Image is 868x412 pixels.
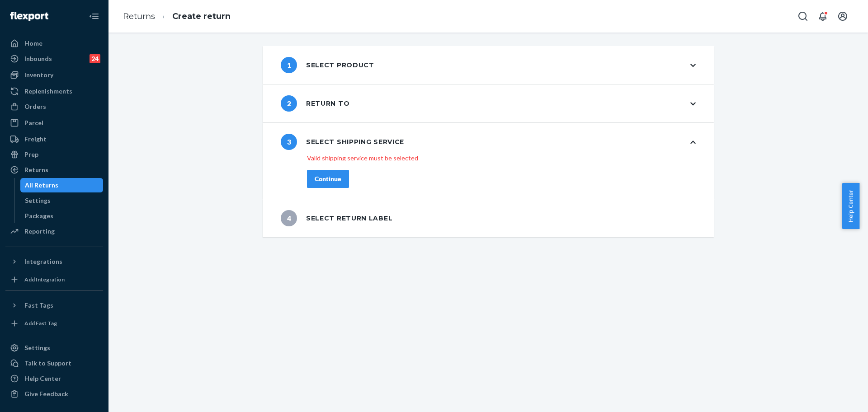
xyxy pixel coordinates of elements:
[24,374,61,383] div: Help Center
[5,298,103,313] button: Fast Tags
[20,178,104,192] a: All Returns
[24,39,42,48] div: Home
[281,210,392,226] div: Select return label
[794,7,812,25] button: Open Search Box
[281,95,349,112] div: Return to
[24,118,43,127] div: Parcel
[5,163,103,177] a: Returns
[281,57,297,73] span: 1
[5,371,103,386] a: Help Center
[24,257,62,266] div: Integrations
[25,211,53,220] div: Packages
[5,272,103,287] a: Add Integration
[24,343,50,352] div: Settings
[5,99,103,114] a: Orders
[24,319,57,327] div: Add Fast Tag
[24,70,53,80] div: Inventory
[90,54,100,63] div: 24
[5,116,103,130] a: Parcel
[24,150,38,159] div: Prep
[281,134,297,150] span: 3
[281,210,297,226] span: 4
[24,359,71,368] div: Talk to Support
[5,84,103,98] a: Replenishments
[123,11,155,21] a: Returns
[315,174,341,183] div: Continue
[281,57,374,73] div: Select product
[85,7,103,25] button: Close Navigation
[5,341,103,355] a: Settings
[116,3,238,30] ol: breadcrumbs
[10,12,48,21] img: Flexport logo
[5,387,103,401] button: Give Feedback
[20,193,104,208] a: Settings
[20,209,104,223] a: Packages
[5,147,103,162] a: Prep
[24,389,68,398] div: Give Feedback
[811,385,859,407] iframe: Opens a widget where you can chat to one of our agents
[24,301,53,310] div: Fast Tags
[24,276,65,283] div: Add Integration
[25,181,58,190] div: All Returns
[5,51,103,66] a: Inbounds24
[24,165,48,174] div: Returns
[5,224,103,239] a: Reporting
[834,7,852,25] button: Open account menu
[24,227,55,236] div: Reporting
[24,54,52,63] div: Inbounds
[172,11,231,21] a: Create return
[814,7,832,25] button: Open notifications
[5,254,103,269] button: Integrations
[307,154,696,163] p: Valid shipping service must be selected
[5,356,103,370] button: Talk to Support
[24,87,72,96] div: Replenishments
[5,132,103,146] a: Freight
[25,196,51,205] div: Settings
[842,183,859,229] button: Help Center
[24,135,47,144] div: Freight
[281,95,297,112] span: 2
[307,170,349,188] button: Continue
[24,102,46,111] div: Orders
[5,36,103,51] a: Home
[5,316,103,331] a: Add Fast Tag
[281,134,404,150] div: Select shipping service
[5,68,103,82] a: Inventory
